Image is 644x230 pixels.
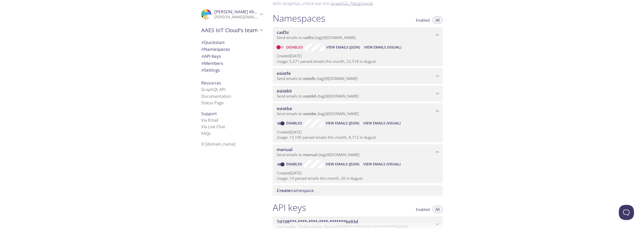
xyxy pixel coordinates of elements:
p: Usage: 14 parsed emails this month, 20 in August [277,176,439,181]
span: Send emails to . {tag} @[DOMAIN_NAME] [277,152,359,157]
div: Igor Klimchuk [197,6,267,23]
span: Send emails to . {tag} @[DOMAIN_NAME] [277,94,359,99]
span: View Emails (JSON) [326,161,359,167]
span: Support [201,111,217,116]
span: cad5z [303,35,313,40]
span: Namespaces [201,46,230,52]
span: AAES IoT Cloud's team [201,27,258,34]
div: Quickstart [197,39,267,46]
div: manual namespace [273,144,443,160]
button: Enabled [413,16,433,24]
span: # [201,46,204,52]
button: View Emails (Visual) [361,119,403,127]
div: Team Settings [197,67,267,74]
span: # [201,60,204,66]
div: Members [197,60,267,67]
span: Members [201,60,223,66]
iframe: Help Scout Beacon - Open [619,205,634,220]
span: esiotk6 [303,94,316,99]
button: View Emails (JSON) [324,160,361,168]
span: s [209,131,211,136]
button: View Emails (Visual) [362,43,403,51]
a: GraphQL API [201,87,225,92]
a: Enabled [286,121,304,125]
p: [PERSON_NAME][EMAIL_ADDRESS][PERSON_NAME][DOMAIN_NAME] [214,15,258,20]
span: View Emails (Visual) [363,161,400,167]
div: API Keys [197,53,267,60]
a: FAQ [201,131,211,136]
button: View Emails (Visual) [361,160,403,168]
span: View Emails (Visual) [364,44,401,50]
span: esiotbe [277,106,292,111]
span: Settings [201,67,220,73]
span: View Emails (JSON) [326,120,359,126]
span: Send emails to . {tag} @[DOMAIN_NAME] [277,111,359,116]
span: namespace [277,188,314,193]
div: esiotfe namespace [273,68,443,84]
p: Usage: 5,571 parsed emails this month, 22,518 in August [277,59,439,64]
span: Quickstart [201,39,225,45]
span: © [DOMAIN_NAME] [201,141,235,147]
button: All [432,206,443,213]
span: esiotfe [303,76,315,81]
div: esiotk6 namespace [273,86,443,101]
div: esiotbe namespace [273,103,443,119]
span: Resources [201,80,221,86]
a: Enabled [286,162,304,166]
span: Create [277,188,291,193]
p: Created [DATE] [277,129,439,135]
div: AAES IoT Cloud's team [197,24,267,37]
button: View Emails (JSON) [324,43,362,51]
a: Status Page [201,100,224,106]
span: # [201,67,204,73]
span: manual [277,147,293,152]
span: esiotbe [303,111,316,116]
div: cad5z namespace [273,27,443,43]
a: Disabled [286,45,305,50]
span: esiotk6 [277,88,292,94]
span: View Emails (Visual) [363,120,400,126]
span: cad5z [277,29,289,35]
div: Namespaces [197,46,267,53]
a: Via Live Chat [201,124,225,129]
div: Create namespace [273,185,443,196]
h1: API keys [273,202,306,213]
a: Documentation [201,94,231,99]
span: manual [303,152,317,157]
button: Enabled [413,206,433,213]
span: # [201,39,204,45]
span: [PERSON_NAME] Klimchuk [214,9,268,15]
span: Send emails to . {tag} @[DOMAIN_NAME] [277,76,358,81]
span: Send emails to . {tag} @[DOMAIN_NAME] [277,35,356,40]
button: View Emails (JSON) [324,119,361,127]
p: Usage: 13,190 parsed emails this month, 8,712 in August [277,135,439,140]
a: Via Email [201,117,218,123]
span: API Keys [201,53,221,59]
p: Created [DATE] [277,170,439,176]
h1: Namespaces [273,13,325,24]
span: View Emails (JSON) [326,44,360,50]
button: All [432,16,443,24]
span: esiotfe [277,70,291,76]
span: # [201,53,204,59]
p: Created [DATE] [277,53,439,59]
